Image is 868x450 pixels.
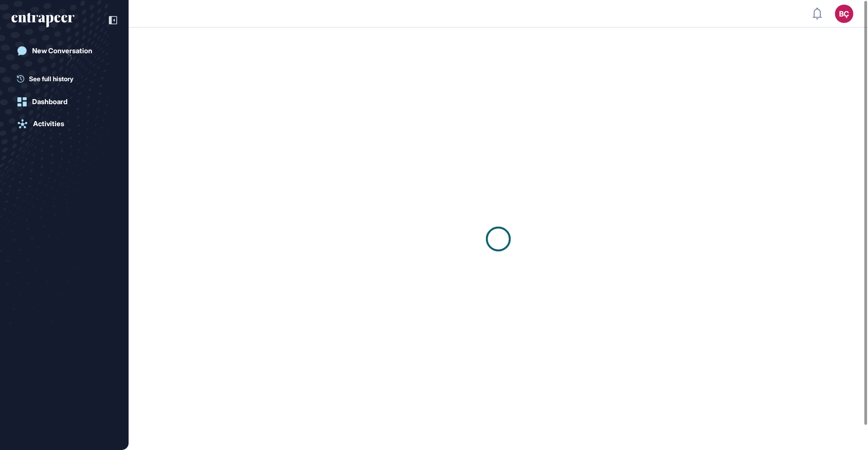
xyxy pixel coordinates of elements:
div: New Conversation [32,47,92,55]
a: New Conversation [11,42,117,60]
div: Dashboard [32,98,68,106]
div: entrapeer-logo [11,13,74,28]
span: See full history [29,74,73,83]
a: See full history [17,74,117,83]
div: Activities [33,120,64,128]
button: BÇ [835,5,853,23]
a: Activities [11,115,117,133]
a: Dashboard [11,93,117,111]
